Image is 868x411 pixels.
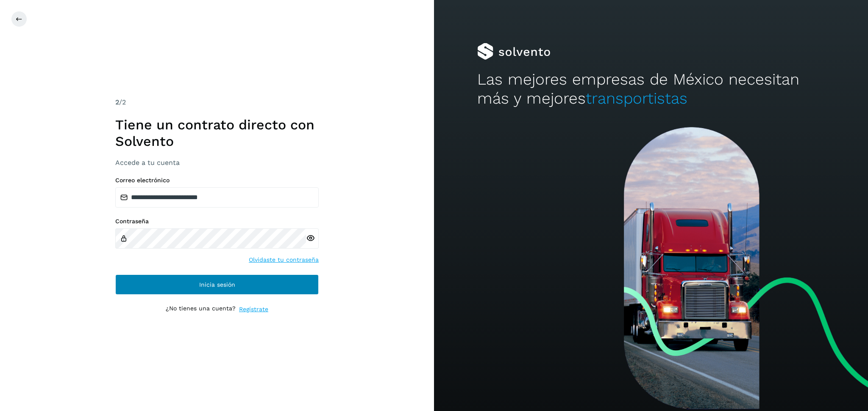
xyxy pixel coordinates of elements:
[249,255,319,264] a: Olvidaste tu contraseña
[115,98,119,106] span: 2
[115,177,319,184] label: Correo electrónico
[586,89,687,107] span: transportistas
[115,97,319,107] div: /2
[166,305,236,314] p: ¿No tienes una cuenta?
[199,282,235,288] span: Inicia sesión
[477,70,824,108] h2: Las mejores empresas de México necesitan más y mejores
[115,117,319,149] h1: Tiene un contrato directo con Solvento
[115,218,319,225] label: Contraseña
[239,305,268,314] a: Regístrate
[115,159,319,167] h3: Accede a tu cuenta
[115,274,319,295] button: Inicia sesión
